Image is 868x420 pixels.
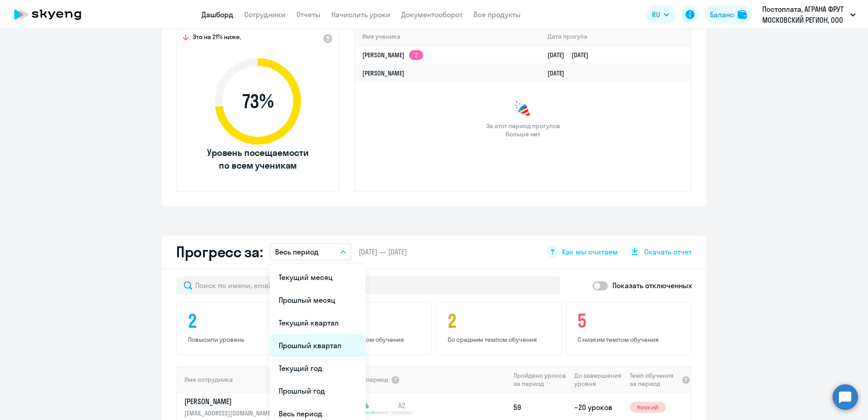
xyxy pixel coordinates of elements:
[577,335,683,344] p: С низким темпом обучения
[206,146,310,172] span: Уровень посещаемости по всем ученикам
[184,396,284,418] a: [PERSON_NAME][EMAIL_ADDRESS][DOMAIN_NAME]
[188,335,293,344] p: Повысили уровень
[244,10,286,19] a: Сотрудники
[562,247,618,257] span: Как мы считаем
[270,243,351,260] button: Весь период
[401,10,463,19] a: Документооборот
[331,10,390,19] a: Начислить уроки
[485,122,561,138] span: За этот период прогулов больше нет
[705,5,752,24] button: Балансbalance
[710,9,734,20] div: Баланс
[510,366,571,393] th: Пройдено уроков за период
[177,366,284,393] th: Имя сотрудника
[192,33,241,44] span: Это на 21% ниже,
[473,10,521,19] a: Все продукты
[577,310,683,332] h4: 5
[644,247,692,257] span: Скачать отчет
[362,69,404,77] a: [PERSON_NAME]
[547,69,572,77] a: [DATE]
[652,9,660,20] span: RU
[362,51,423,59] a: [PERSON_NAME]2
[514,100,532,118] img: congrats
[409,50,423,60] app-skyeng-badge: 2
[184,408,278,418] p: [EMAIL_ADDRESS][DOMAIN_NAME]
[571,366,626,393] th: До завершения уровня
[202,10,233,19] a: Дашборд
[630,402,666,413] span: Низкий
[540,27,691,46] th: Дата прогула
[318,335,423,344] p: С высоким темпом обучения
[176,243,262,261] h2: Прогресс за:
[448,335,553,344] p: Со средним темпом обучения
[547,51,596,59] a: [DATE][DATE]
[646,5,676,24] button: RU
[355,27,540,46] th: Имя ученика
[398,400,405,410] span: A2
[206,90,310,112] span: 73 %
[188,310,293,332] h4: 2
[359,247,407,257] span: [DATE] — [DATE]
[176,276,560,295] input: Поиск по имени, email, продукту или статусу
[630,371,679,388] span: Темп обучения за период
[738,10,747,19] img: balance
[758,4,860,25] button: Постоплата, АГРАНА ФРУТ МОСКОВСКИЙ РЕГИОН, ООО
[184,396,278,406] p: [PERSON_NAME]
[612,280,692,291] p: Показать отключенных
[296,10,321,19] a: Отчеты
[275,246,319,257] p: Весь период
[318,310,423,332] h4: 3
[762,4,847,25] p: Постоплата, АГРАНА ФРУТ МОСКОВСКИЙ РЕГИОН, ООО
[448,310,553,332] h4: 2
